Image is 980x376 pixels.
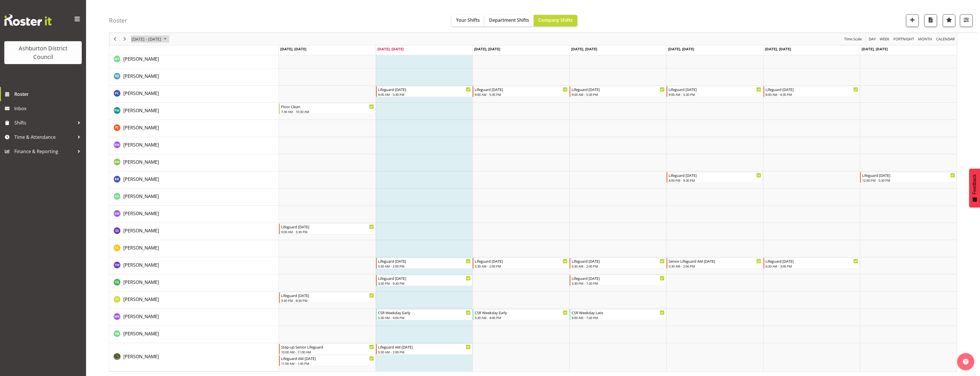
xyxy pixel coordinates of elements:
[570,275,666,286] div: Toby Grant"s event - Lifeguard Thursday Begin From Thursday, September 11, 2025 at 3:30:00 PM GMT...
[879,35,891,43] button: Timeline Week
[378,92,471,97] div: 9:00 AM - 5:30 PM
[109,68,279,86] td: Molly Jones resource
[281,361,374,366] div: 11:00 AM - 1:45 PM
[123,73,159,80] a: [PERSON_NAME]
[917,35,933,43] button: Timeline Month
[378,264,471,268] div: 5:30 AM - 2:00 PM
[281,104,374,109] div: Floor Clean
[109,103,279,120] td: Peter Wood resource
[860,172,956,183] div: Ryan Richan"s event - Lifeguard Sunday Begin From Sunday, September 14, 2025 at 12:00:00 PM GMT+1...
[111,35,119,43] button: Previous
[765,92,858,97] div: 8:00 AM - 4:30 PM
[474,46,500,52] span: [DATE], [DATE]
[4,14,52,26] img: Rosterit website logo
[571,46,597,52] span: [DATE], [DATE]
[109,86,279,103] td: Paulina Cuadrado resource
[123,279,159,285] span: [PERSON_NAME]
[893,35,915,43] span: Fortnight
[943,14,955,27] button: Highlight an important date within the roster.
[14,118,75,127] span: Shifts
[123,296,159,302] span: [PERSON_NAME]
[279,223,375,234] div: Sawyer Stewart"s event - Lifeguard Monday Begin From Monday, September 8, 2025 at 9:00:00 AM GMT+...
[765,86,858,92] div: Lifeguard [DATE]
[572,275,665,281] div: Lifeguard [DATE]
[281,292,374,298] div: Lifeguard [DATE]
[376,344,472,355] div: Zanthe Butterick"s event - Lifeguard AM Tuesday Begin From Tuesday, September 9, 2025 at 5:30:00 ...
[489,17,529,23] span: Department Shifts
[765,258,858,264] div: Lifeguard [DATE]
[484,15,534,26] button: Department Shifts
[14,90,83,98] span: Roster
[109,309,279,326] td: Wendy Keepa resource
[473,258,569,269] div: Tessa Wright"s event - Lifeguard Wednesday Begin From Wednesday, September 10, 2025 at 5:30:00 AM...
[109,326,279,343] td: Yumi Blake resource
[123,353,159,360] a: [PERSON_NAME]
[377,46,404,52] span: [DATE], [DATE]
[109,223,279,240] td: Sawyer Stewart resource
[123,210,159,217] a: [PERSON_NAME]
[475,258,568,264] div: Lifeguard [DATE]
[879,35,890,43] span: Week
[572,310,665,315] div: CSR Weekday Late
[110,33,120,45] div: Previous
[123,227,159,234] a: [PERSON_NAME]
[378,315,471,320] div: 5:30 AM - 4:00 PM
[572,264,665,268] div: 5:30 AM - 2:00 PM
[935,35,956,43] button: Month
[123,262,159,268] span: [PERSON_NAME]
[378,310,471,315] div: CSR Weekday Early
[376,309,472,320] div: Wendy Keepa"s event - CSR Weekday Early Begin From Tuesday, September 9, 2025 at 5:30:00 AM GMT+1...
[279,103,375,114] div: Peter Wood"s event - Floor Clean Begin From Monday, September 8, 2025 at 7:30:00 AM GMT+12:00 End...
[123,210,159,217] span: [PERSON_NAME]
[281,344,374,350] div: Step-up Senior Lifeguard
[109,120,279,137] td: Pippa Jones resource
[281,355,374,361] div: Lifeguard AM [DATE]
[534,15,577,26] button: Company Shifts
[123,107,159,114] a: [PERSON_NAME]
[572,281,665,286] div: 3:30 PM - 7:30 PM
[572,86,665,92] div: Lifeguard [DATE]
[123,279,159,286] a: [PERSON_NAME]
[960,14,973,27] button: Filter Shifts
[570,309,666,320] div: Wendy Keepa"s event - CSR Weekday Late Begin From Thursday, September 11, 2025 at 9:00:00 AM GMT+...
[669,86,761,92] div: Lifeguard [DATE]
[378,281,471,286] div: 3:30 PM - 9:30 PM
[123,330,159,337] a: [PERSON_NAME]
[862,46,888,52] span: [DATE], [DATE]
[667,172,763,183] div: Ryan Richan"s event - Lifeguard Friday Begin From Friday, September 12, 2025 at 4:00:00 PM GMT+12...
[123,124,159,131] span: [PERSON_NAME]
[376,258,472,269] div: Tessa Wright"s event - Lifeguard Tuesday Begin From Tuesday, September 9, 2025 at 5:30:00 AM GMT+...
[109,343,279,371] td: Zanthe Butterick resource
[376,86,472,97] div: Paulina Cuadrado"s event - Lifeguard Tuesday Begin From Tuesday, September 9, 2025 at 9:00:00 AM ...
[538,17,573,23] span: Company Shifts
[123,193,159,199] span: [PERSON_NAME]
[109,154,279,171] td: Rose McKay resource
[281,350,374,354] div: 10:00 AM - 11:00 AM
[924,14,937,27] button: Download a PDF of the roster according to the set date range.
[123,313,159,320] span: [PERSON_NAME]
[570,86,666,97] div: Paulina Cuadrado"s event - Lifeguard Thursday Begin From Thursday, September 11, 2025 at 9:00:00 ...
[123,227,159,234] span: [PERSON_NAME]
[123,159,159,165] a: [PERSON_NAME]
[378,350,471,354] div: 5:30 AM - 2:00 PM
[843,35,862,43] span: Time Scale
[123,90,159,96] span: [PERSON_NAME]
[669,258,761,264] div: Senior Lifeguard AM [DATE]
[109,51,279,68] td: Moira Tarry resource
[131,35,169,43] button: September 08 - 14, 2025
[123,296,159,303] a: [PERSON_NAME]
[763,86,860,97] div: Paulina Cuadrado"s event - Lifeguard Saturday Begin From Saturday, September 13, 2025 at 8:00:00 ...
[123,159,159,165] span: [PERSON_NAME]
[765,46,791,52] span: [DATE], [DATE]
[868,35,876,43] span: Day
[120,33,130,45] div: Next
[893,35,915,43] button: Fortnight
[868,35,877,43] button: Timeline Day
[123,141,159,148] a: [PERSON_NAME]
[109,171,279,189] td: Ryan Richan resource
[281,109,374,114] div: 7:30 AM - 10:30 AM
[936,35,955,43] span: calendar
[475,310,568,315] div: CSR Weekday Early
[475,86,568,92] div: Lifeguard [DATE]
[473,309,569,320] div: Wendy Keepa"s event - CSR Weekday Early Begin From Wednesday, September 10, 2025 at 5:30:00 AM GM...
